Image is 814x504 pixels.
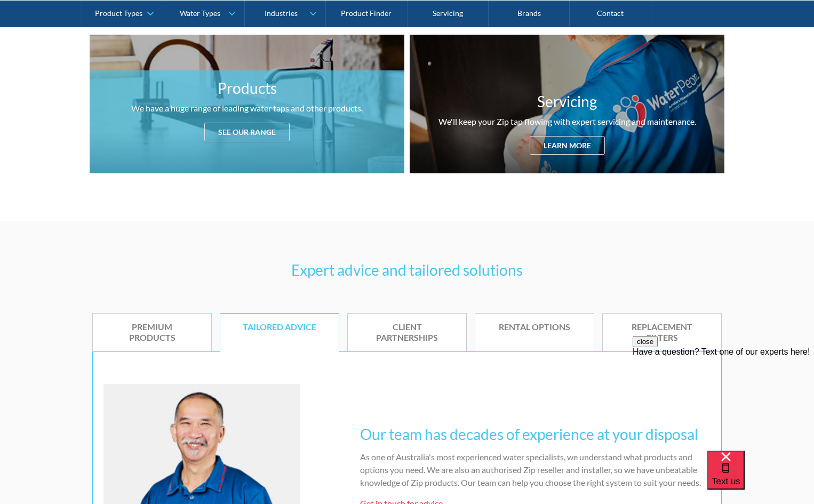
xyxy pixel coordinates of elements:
a: ServicingWe'll keep your Zip tap flowing with expert servicing and maintenance.Learn more [410,35,724,173]
div: Tailored advice [236,322,323,333]
div: We have a huge range of leading water taps and other products. [131,102,363,115]
div: See our range [204,123,290,141]
iframe: podium webchat widget bubble [707,451,814,504]
div: Water Types [180,9,220,18]
div: We'll keep your Zip tap flowing with expert servicing and maintenance. [438,115,696,128]
h3: Our team has decades of experience at your disposal [360,423,711,445]
div: Replacement filters [619,322,705,344]
p: As one of Australia's most experienced water specialists, we understand what products and options... [360,451,711,489]
h3: Expert advice and tailored solutions [92,259,722,281]
div: Industries [265,9,298,18]
h3: Products [218,77,277,99]
h3: Servicing [537,90,597,113]
div: Learn more [530,136,605,155]
a: ProductsWe have a huge range of leading water taps and other products.See our range [90,35,404,173]
div: Rental options [491,322,578,333]
div: Client partnerships [364,322,450,344]
div: Premium products [109,322,195,344]
iframe: podium webchat widget prompt [633,336,814,464]
div: Product Types [95,9,142,18]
